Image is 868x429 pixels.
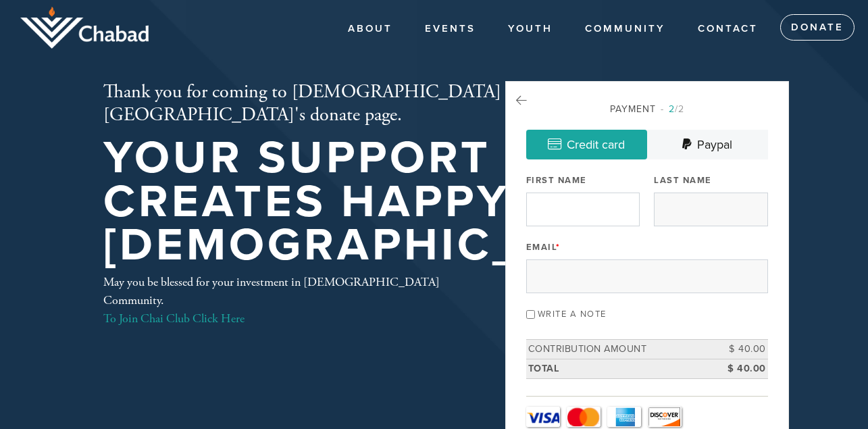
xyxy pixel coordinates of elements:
td: Total [526,359,707,378]
img: logo_half.png [20,7,149,49]
h2: Thank you for coming to [DEMOGRAPHIC_DATA][GEOGRAPHIC_DATA]'s donate page. [103,81,683,126]
a: To Join Chai Club Click Here [103,311,245,326]
td: $ 40.00 [707,359,768,378]
div: May you be blessed for your investment in [DEMOGRAPHIC_DATA] Community. [103,273,461,328]
a: MasterCard [567,407,601,427]
a: Discover [648,407,682,427]
td: $ 40.00 [707,340,768,359]
label: Write a note [538,309,607,320]
td: Contribution Amount [526,340,707,359]
a: Contact [688,16,768,42]
span: 2 [669,103,675,115]
a: Paypal [647,130,768,159]
a: About [338,16,403,42]
a: Events [415,16,486,42]
label: First Name [526,174,587,186]
span: This field is required. [556,242,561,253]
span: /2 [661,103,684,115]
a: Amex [607,407,641,427]
label: Last Name [654,174,712,186]
a: YOUTH [498,16,563,42]
a: COMMUNITY [575,16,675,42]
a: Visa [526,407,560,427]
h1: Your support creates happy [DEMOGRAPHIC_DATA]! [103,136,683,268]
a: Credit card [526,130,647,159]
div: Payment [526,102,768,116]
label: Email [526,241,561,253]
a: Donate [780,14,854,41]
